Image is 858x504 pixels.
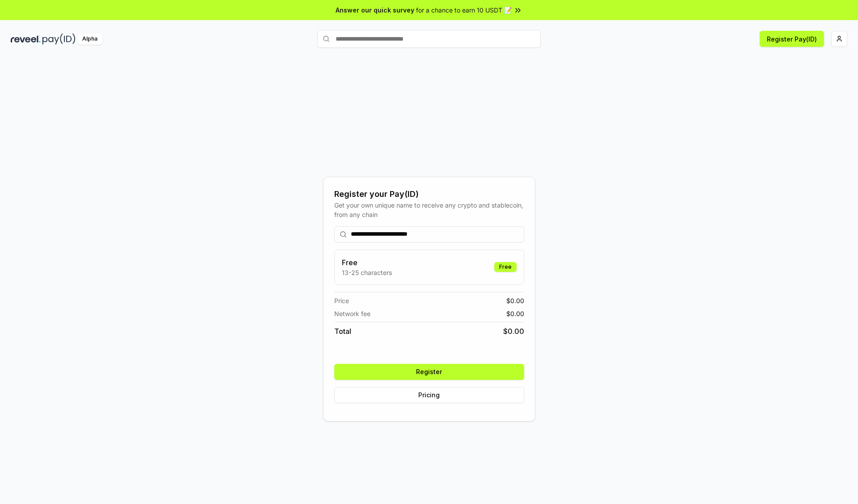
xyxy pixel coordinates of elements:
[334,387,524,403] button: Pricing
[334,200,524,219] div: Get your own unique name to receive any crypto and stablecoin, from any chain
[42,33,76,45] img: pay_id
[342,257,392,268] h3: Free
[342,268,392,277] p: 13-25 characters
[416,5,512,15] span: for a chance to earn 10 USDT 📝
[760,31,824,47] button: Register Pay(ID)
[334,309,370,318] span: Network fee
[494,262,517,272] div: Free
[77,33,102,45] div: Alpha
[503,326,524,337] span: $ 0.00
[334,296,349,305] span: Price
[334,326,351,337] span: Total
[11,33,41,45] img: reveel_dark
[334,188,524,200] div: Register your Pay(ID)
[506,296,524,305] span: $ 0.00
[506,309,524,318] span: $ 0.00
[336,5,414,15] span: Answer our quick survey
[334,364,524,380] button: Register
